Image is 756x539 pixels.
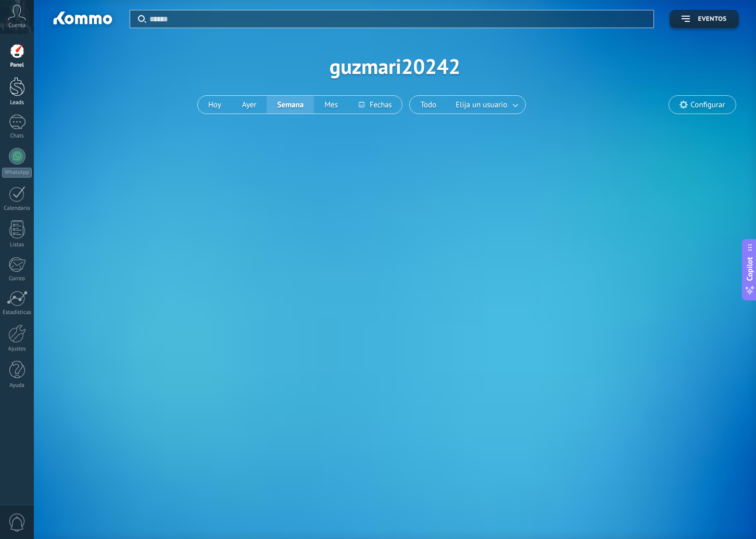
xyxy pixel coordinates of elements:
button: Mes [314,96,348,114]
button: Elija un usuario [447,96,525,114]
div: Leads [2,99,32,106]
div: WhatsApp [2,168,32,178]
div: Calendario [2,205,32,212]
div: Ajustes [2,346,32,353]
span: Eventos [698,16,726,23]
div: Ayuda [2,382,32,389]
div: Listas [2,242,32,248]
button: Todo [410,96,447,114]
span: Copilot [745,257,755,281]
button: Fechas [348,96,402,114]
button: Hoy [198,96,232,114]
button: Eventos [670,10,738,28]
div: Panel [2,62,32,69]
div: Chats [2,133,32,140]
span: Cuenta [8,22,26,29]
span: Elija un usuario [453,98,509,112]
span: Configurar [690,101,725,109]
button: Semana [267,96,314,114]
div: Estadísticas [2,309,32,316]
div: Correo [2,275,32,282]
button: Ayer [232,96,267,114]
